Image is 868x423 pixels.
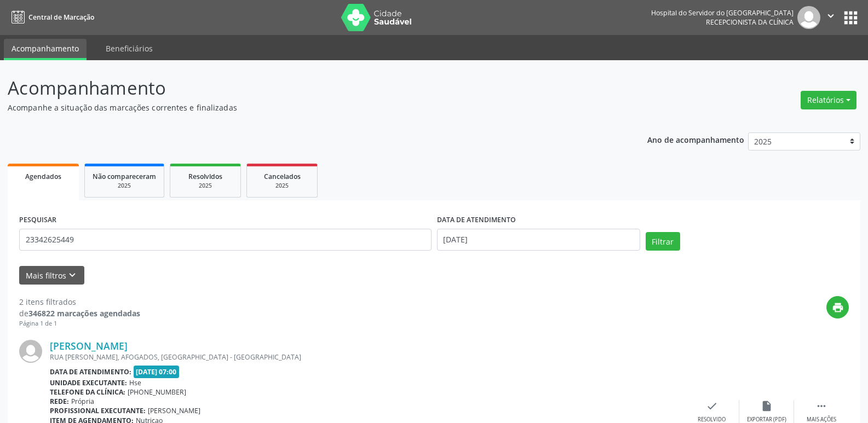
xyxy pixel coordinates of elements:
span: [PERSON_NAME] [148,406,200,415]
a: Beneficiários [98,39,160,58]
input: Selecione um intervalo [437,229,640,251]
span: [DATE] 07:00 [134,366,180,378]
b: Profissional executante: [50,406,146,415]
span: Hse [129,378,141,387]
p: Ano de acompanhamento [647,132,744,146]
i:  [825,10,837,22]
button: apps [841,8,860,27]
b: Data de atendimento: [50,367,131,376]
strong: 346822 marcações agendadas [28,308,140,318]
button:  [820,6,841,29]
div: 2025 [93,182,156,190]
i:  [815,400,827,412]
b: Unidade executante: [50,378,127,387]
div: RUA [PERSON_NAME], AFOGADOS, [GEOGRAPHIC_DATA] - [GEOGRAPHIC_DATA] [50,352,685,362]
a: Central de Marcação [8,8,94,26]
span: Não compareceram [93,172,156,181]
p: Acompanhamento [8,74,605,102]
button: Relatórios [801,91,856,109]
label: DATA DE ATENDIMENTO [437,212,516,229]
span: Cancelados [264,172,301,181]
button: print [826,296,849,318]
span: Recepcionista da clínica [706,18,794,27]
div: 2025 [255,182,309,190]
p: Acompanhe a situação das marcações correntes e finalizadas [8,102,605,113]
button: Filtrar [646,232,680,251]
input: Nome, código do beneficiário ou CPF [19,229,432,251]
a: Acompanhamento [4,39,87,60]
i: keyboard_arrow_down [66,269,78,281]
img: img [19,340,42,363]
b: Telefone da clínica: [50,387,125,397]
b: Rede: [50,397,69,406]
div: 2 itens filtrados [19,296,140,308]
span: [PHONE_NUMBER] [128,387,186,397]
div: de [19,308,140,319]
i: print [832,302,844,314]
span: Resolvidos [188,172,222,181]
div: Hospital do Servidor do [GEOGRAPHIC_DATA] [651,8,794,18]
i: insert_drive_file [761,400,773,412]
img: img [797,6,820,29]
span: Própria [71,397,94,406]
label: PESQUISAR [19,212,56,229]
span: Agendados [25,172,61,181]
div: 2025 [178,182,233,190]
a: [PERSON_NAME] [50,340,128,352]
i: check [706,400,718,412]
div: Página 1 de 1 [19,319,140,328]
button: Mais filtroskeyboard_arrow_down [19,266,84,285]
span: Central de Marcação [28,13,94,22]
